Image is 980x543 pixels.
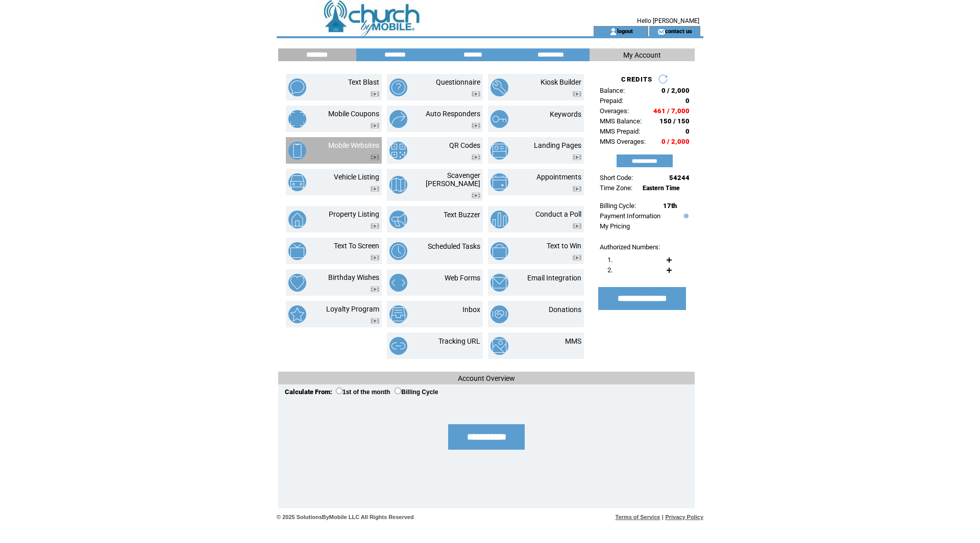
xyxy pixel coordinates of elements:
[371,287,379,292] img: video.png
[681,214,689,218] img: help.gif
[491,242,508,260] img: text-to-win.png
[550,110,581,118] a: Keywords
[607,256,612,264] span: 1.
[665,514,703,520] a: Privacy Policy
[600,87,625,94] span: Balance:
[491,337,508,355] img: mms.png
[547,242,581,250] a: Text to Win
[600,243,660,251] span: Authorized Numbers:
[389,211,407,228] img: text-buzzer.png
[326,305,379,313] a: Loyalty Program
[617,28,633,34] a: logout
[527,274,581,282] a: Email Integration
[288,274,306,292] img: birthday-wishes.png
[389,79,407,96] img: questionnaire.png
[600,202,636,210] span: Billing Cycle:
[458,374,515,382] span: Account Overview
[449,141,480,149] a: QR Codes
[328,141,379,149] a: Mobile Websites
[462,305,480,314] a: Inbox
[491,173,508,191] img: appointments.png
[565,337,581,345] a: MMS
[541,78,581,86] a: Kiosk Builder
[573,91,581,97] img: video.png
[389,274,407,292] img: web-forms.png
[371,186,379,192] img: video.png
[621,75,652,83] span: CREDITS
[662,514,664,520] span: |
[389,110,407,128] img: auto-responders.png
[285,388,332,396] span: Calculate From:
[389,142,407,160] img: qr-codes.png
[389,242,407,260] img: scheduled-tasks.png
[536,173,581,181] a: Appointments
[549,305,581,314] a: Donations
[328,110,379,118] a: Mobile Coupons
[334,173,379,181] a: Vehicle Listing
[371,123,379,128] img: video.png
[685,127,690,135] span: 0
[491,305,508,323] img: donations.png
[328,273,379,281] a: Birthday Wishes
[637,17,699,24] span: Hello [PERSON_NAME]
[534,141,581,149] a: Landing Pages
[535,210,581,218] a: Conduct a Poll
[288,79,306,96] img: text-blast.png
[491,211,508,228] img: conduct-a-poll.png
[600,174,633,182] span: Short Code:
[669,174,690,182] span: 54244
[389,305,407,323] img: inbox.png
[472,91,480,97] img: video.png
[371,91,379,97] img: video.png
[288,211,306,228] img: property-listing.png
[657,28,665,36] img: contact_us_icon.gif
[600,127,640,135] span: MMS Prepaid:
[288,142,306,160] img: mobile-websites.png
[600,107,629,115] span: Overages:
[444,211,480,219] a: Text Buzzer
[371,154,379,160] img: video.png
[573,223,581,229] img: video.png
[371,255,379,261] img: video.png
[491,274,508,292] img: email-integration.png
[288,173,306,191] img: vehicle-listing.png
[685,97,690,105] span: 0
[573,255,581,261] img: video.png
[288,242,306,260] img: text-to-screen.png
[491,110,508,128] img: keywords.png
[334,242,379,250] a: Text To Screen
[395,387,401,394] input: Billing Cycle
[472,193,480,198] img: video.png
[661,138,690,145] span: 0 / 2,000
[371,223,379,229] img: video.png
[336,389,390,396] label: 1st of the month
[277,514,414,520] span: © 2025 SolutionsByMobile LLC All Rights Reserved
[389,337,407,355] img: tracking-url.png
[609,28,617,36] img: account_icon.gif
[395,389,438,396] label: Billing Cycle
[491,142,508,160] img: landing-pages.png
[600,138,646,145] span: MMS Overages:
[371,318,379,324] img: video.png
[600,117,642,125] span: MMS Balance:
[336,387,342,394] input: 1st of the month
[616,514,660,520] a: Terms of Service
[600,184,632,192] span: Time Zone:
[426,110,480,118] a: Auto Responders
[428,242,480,250] a: Scheduled Tasks
[600,212,660,220] a: Payment Information
[389,176,407,194] img: scavenger-hunt.png
[659,117,690,125] span: 150 / 150
[348,78,379,86] a: Text Blast
[426,171,480,188] a: Scavenger [PERSON_NAME]
[643,185,680,192] span: Eastern Time
[600,222,630,230] a: My Pricing
[623,51,661,59] span: My Account
[445,274,480,282] a: Web Forms
[288,305,306,323] img: loyalty-program.png
[663,202,677,210] span: 17th
[600,97,623,105] span: Prepaid:
[607,266,612,274] span: 2.
[472,123,480,128] img: video.png
[288,110,306,128] img: mobile-coupons.png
